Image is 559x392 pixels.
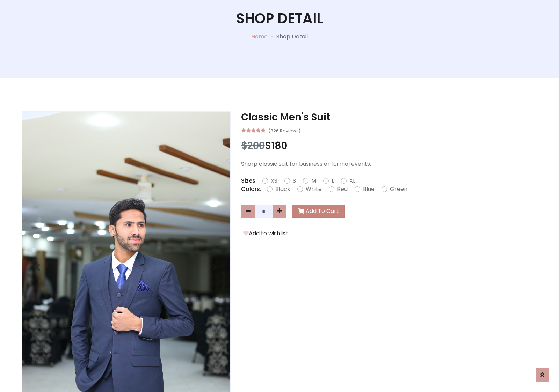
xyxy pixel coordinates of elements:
p: Shop Detail [276,32,308,41]
button: Add to wishlist [241,229,290,238]
label: White [306,185,322,193]
label: XL [349,177,355,185]
p: Colors: [241,185,261,193]
label: Green [390,185,407,193]
p: - [268,32,276,41]
label: XS [271,177,277,185]
button: Add To Cart [292,205,345,218]
label: L [332,177,334,185]
span: $200 [241,139,265,153]
span: 180 [271,139,287,153]
a: Home [251,32,268,40]
small: (326 Reviews) [268,126,300,134]
p: Sizes: [241,177,257,185]
p: Sharp classic suit for business or formal events. [241,160,537,168]
h3: $ [241,140,537,152]
label: Blue [363,185,375,193]
label: Red [337,185,348,193]
label: S [293,177,296,185]
label: M [311,177,316,185]
label: Black [275,185,290,193]
h3: Classic Men's Suit [241,111,537,123]
h1: Shop Detail [236,10,323,27]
